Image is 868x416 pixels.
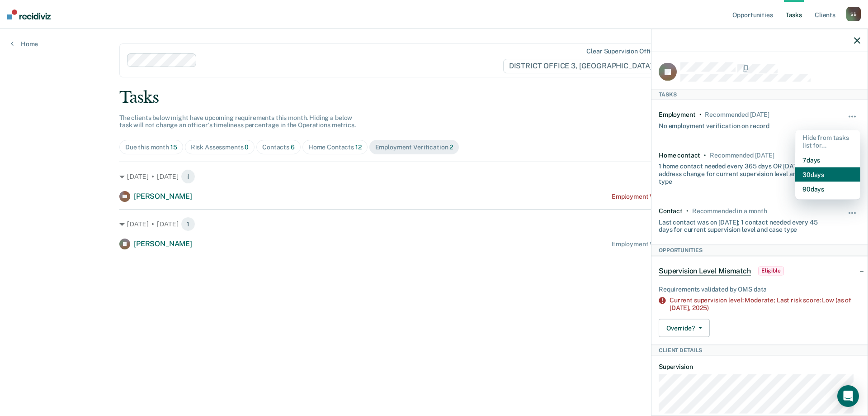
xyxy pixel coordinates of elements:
div: Employment [659,111,696,119]
button: 30 days [795,167,860,182]
div: [DATE] • [DATE] [119,217,749,231]
div: Contact [659,207,683,215]
span: 15 [170,143,177,151]
span: 2025) [692,304,709,311]
dt: Supervision [659,363,860,371]
span: 1 [181,217,195,231]
div: Employment Verification recommended [DATE] [612,240,749,248]
div: • [699,111,702,119]
div: Recommended today [705,111,769,119]
span: Eligible [758,266,784,275]
a: Home [11,40,38,48]
div: Due this month [125,143,177,151]
div: Tasks [651,89,868,100]
div: Open Intercom Messenger [837,385,859,407]
span: 1 [181,169,195,184]
button: 90 days [795,182,860,196]
div: • [686,207,689,215]
span: [PERSON_NAME] [134,239,192,248]
img: Recidiviz [7,10,51,19]
div: Tasks [119,88,749,107]
div: Recommended in a month [692,207,767,215]
div: Employment Verification [375,143,453,151]
span: Supervision Level Mismatch [659,266,751,275]
div: Requirements validated by OMS data [659,285,860,293]
button: Override? [659,319,710,337]
div: Recommended today [710,151,774,159]
div: Last contact was on [DATE]; 1 contact needed every 45 days for current supervision level and case... [659,215,827,234]
div: Client Details [651,345,868,356]
span: 2 [449,143,453,151]
span: 0 [245,143,249,151]
div: Home contact [659,151,700,159]
div: 1 home contact needed every 365 days OR [DATE] of an address change for current supervision level... [659,159,827,185]
span: 12 [355,143,362,151]
div: Hide from tasks list for... [795,130,860,153]
span: 6 [291,143,295,151]
button: 7 days [795,153,860,167]
div: Opportunities [651,245,868,256]
span: DISTRICT OFFICE 3, [GEOGRAPHIC_DATA] [503,59,665,73]
div: Clear supervision officers [586,48,663,55]
div: Current supervision level: Moderate; Last risk score: Low (as of [DATE], [670,296,860,312]
div: Employment Verification recommended [DATE] [612,193,749,201]
div: [DATE] • [DATE] [119,169,749,184]
div: • [704,151,706,159]
div: S B [846,7,861,21]
div: Home Contacts [308,143,362,151]
div: Risk Assessments [191,143,249,151]
div: Supervision Level MismatchEligible [651,256,868,285]
span: The clients below might have upcoming requirements this month. Hiding a below task will not chang... [119,114,356,129]
div: No employment verification on record [659,118,769,129]
span: [PERSON_NAME] [134,192,192,201]
div: Contacts [262,143,295,151]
